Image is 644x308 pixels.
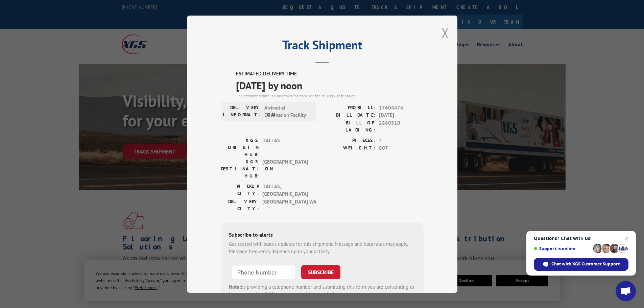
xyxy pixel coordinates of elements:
label: PROBILL: [322,104,376,112]
label: XGS DESTINATION HUB: [221,158,259,179]
input: Phone Number [232,265,296,279]
div: Chat with XGS Customer Support [534,258,628,271]
label: DELIVERY CITY: [221,198,259,212]
label: DELIVERY INFORMATION: [223,104,261,119]
label: PICKUP CITY: [221,183,259,198]
span: [GEOGRAPHIC_DATA] , WA [262,198,308,212]
div: by providing a telephone number and submitting this form you are consenting to be contacted by SM... [229,283,415,306]
strong: Note: [229,283,241,290]
span: [GEOGRAPHIC_DATA] [262,158,308,179]
span: 2880310 [379,119,424,133]
span: 17604474 [379,104,424,112]
h2: Track Shipment [221,40,424,53]
span: 2 [379,137,424,144]
div: Get texted with status updates for this shipment. Message and data rates may apply. Message frequ... [229,240,415,255]
span: Questions? Chat with us! [534,236,628,241]
label: WEIGHT: [322,144,376,152]
div: The estimated time is using the time zone for the delivery destination. [236,93,424,99]
label: ESTIMATED DELIVERY TIME: [236,70,424,78]
span: [DATE] [379,112,424,119]
span: 807 [379,144,424,152]
button: SUBSCRIBE [301,265,340,279]
label: XGS ORIGIN HUB: [221,137,259,158]
div: Open chat [616,281,636,301]
span: Support is online [534,246,591,251]
label: BILL OF LADING: [322,119,376,133]
span: Close chat [623,234,631,242]
span: Chat with XGS Customer Support [551,261,620,267]
span: Arrived at Destination Facility [264,104,310,119]
label: BILL DATE: [322,112,376,119]
span: [DATE] by noon [236,77,424,93]
span: DALLAS , [GEOGRAPHIC_DATA] [262,183,308,198]
label: PIECES: [322,137,376,144]
div: Subscribe to alerts [229,230,415,240]
span: DALLAS [262,137,308,158]
button: Close modal [442,24,449,42]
